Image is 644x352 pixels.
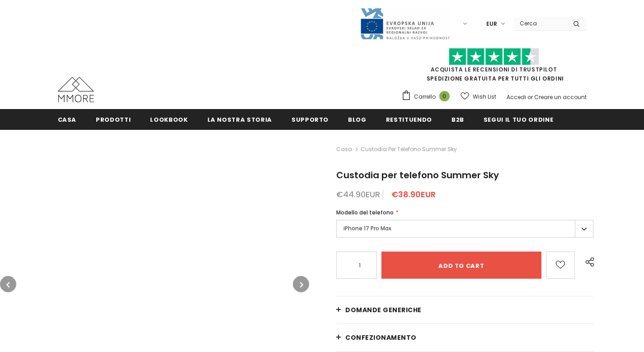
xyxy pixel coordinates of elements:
a: Javni Razpis [360,19,450,27]
span: Casa [58,115,77,124]
span: Modello del telefono [336,209,394,216]
a: Restituendo [386,109,432,129]
a: B2B [451,109,464,129]
span: Custodia per telefono Summer Sky [336,169,499,181]
a: Casa [336,144,352,155]
a: Casa [58,109,77,129]
span: La nostra storia [207,115,272,124]
img: Casi MMORE [58,77,94,102]
span: €38.90EUR [391,189,436,200]
span: CONFEZIONAMENTO [345,333,417,342]
span: supporto [291,115,329,124]
span: 0 [439,91,450,101]
span: Domande generiche [345,305,422,314]
a: CONFEZIONAMENTO [336,324,593,351]
span: Carrello [414,92,436,101]
span: Lookbook [150,115,188,124]
a: Wish List [461,89,496,105]
a: Prodotti [96,109,131,129]
span: Restituendo [386,115,432,124]
input: Add to cart [381,252,541,279]
span: Wish List [473,92,496,101]
span: Segui il tuo ordine [484,115,553,124]
a: Carrello 0 [401,90,454,104]
span: Custodia per telefono Summer Sky [361,144,457,155]
span: €44.90EUR [336,189,380,200]
img: Fidati di Pilot Stars [449,48,539,66]
span: EUR [486,19,497,29]
a: Acquista le recensioni di TrustPilot [431,66,557,73]
a: Blog [348,109,367,129]
span: or [527,93,533,101]
a: Lookbook [150,109,188,129]
span: B2B [451,115,464,124]
a: Domande generiche [336,296,593,323]
label: iPhone 17 Pro Max [336,220,593,238]
span: Prodotti [96,115,131,124]
a: Creare un account [534,93,587,101]
input: Search Site [514,17,566,30]
a: supporto [291,109,329,129]
a: Segui il tuo ordine [484,109,553,129]
img: Javni Razpis [360,7,450,40]
span: Blog [348,115,367,124]
span: SPEDIZIONE GRATUITA PER TUTTI GLI ORDINI [401,52,587,82]
a: La nostra storia [207,109,272,129]
a: Accedi [507,93,526,101]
